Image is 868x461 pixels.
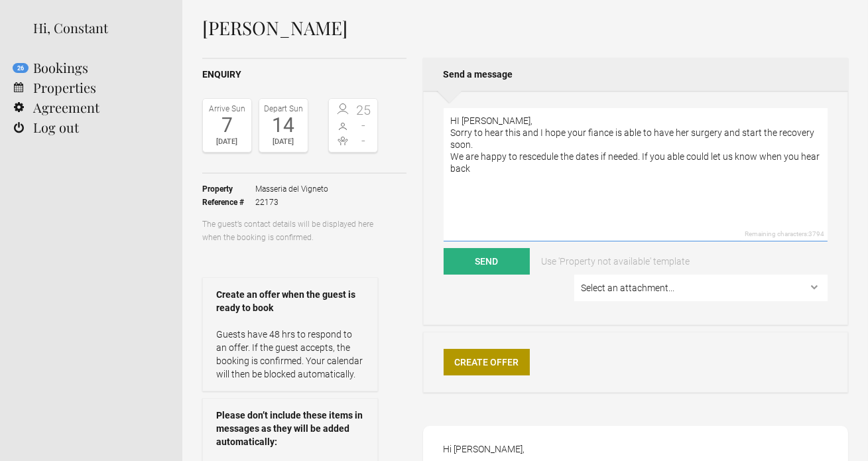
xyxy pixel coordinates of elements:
a: Create Offer [444,349,530,375]
strong: Create an offer when the guest is ready to book [216,288,364,314]
button: Send [444,248,530,275]
div: Arrive Sun [206,102,248,115]
span: - [353,134,375,147]
flynt-notification-badge: 26 [13,63,29,73]
div: [DATE] [206,135,248,149]
h1: [PERSON_NAME] [202,18,848,38]
h2: Enquiry [202,68,406,82]
span: 25 [353,103,375,117]
p: The guest’s contact details will be displayed here when the booking is confirmed. [202,218,378,244]
strong: Reference # [202,196,255,209]
span: 22173 [255,196,328,209]
strong: Please don’t include these items in messages as they will be added automatically: [216,409,364,448]
strong: Property [202,182,255,196]
div: 7 [206,115,248,135]
h2: Send a message [423,58,848,91]
a: Use 'Property not available' template [532,248,699,275]
p: Guests have 48 hrs to respond to an offer. If the guest accepts, the booking is confirmed. Your c... [216,328,364,381]
div: Hi, Constant [33,18,162,38]
div: Depart Sun [263,102,304,115]
span: Masseria del Vigneto [255,182,328,196]
div: [DATE] [263,135,304,149]
span: - [353,119,375,132]
div: 14 [263,115,304,135]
